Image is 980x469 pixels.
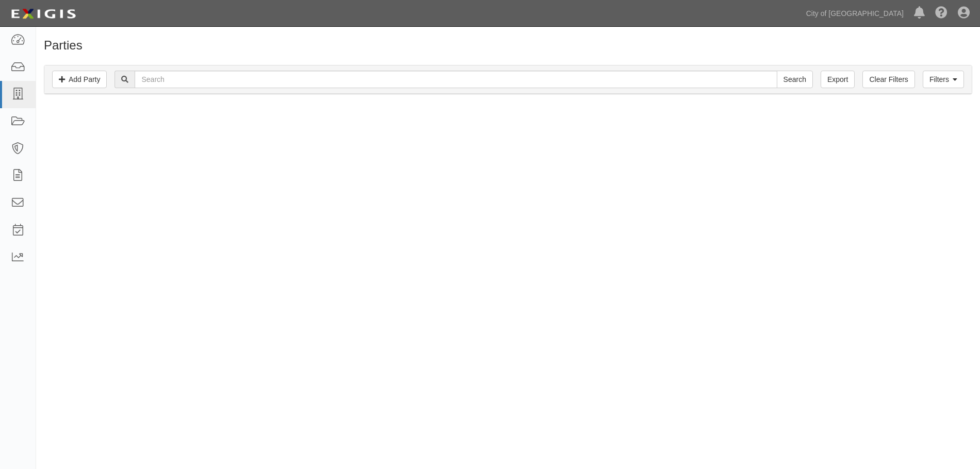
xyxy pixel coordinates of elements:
a: Export [821,71,855,88]
a: Clear Filters [862,71,914,88]
h1: Parties [44,39,972,52]
input: Search [777,71,813,88]
img: logo-5460c22ac91f19d4615b14bd174203de0afe785f0fc80cf4dbbc73dc1793850b.png [8,5,79,23]
input: Search [135,71,777,88]
a: Filters [923,71,964,88]
a: Add Party [52,71,107,88]
i: Help Center - Complianz [935,7,948,20]
a: City of [GEOGRAPHIC_DATA] [801,3,909,24]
